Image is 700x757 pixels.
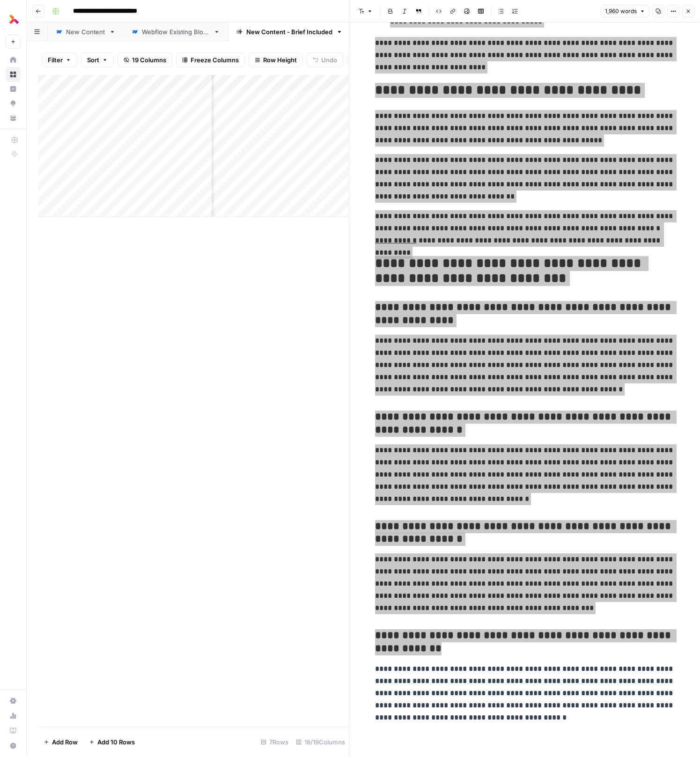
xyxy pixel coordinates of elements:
button: 1,960 words [601,5,649,17]
span: Undo [321,55,337,65]
span: Add 10 Rows [97,737,135,747]
button: Help + Support [6,738,21,753]
button: Freeze Columns [176,52,245,67]
div: New Content - Brief Included [246,27,332,37]
span: 1,960 words [605,7,637,15]
a: Insights [6,81,21,96]
a: Browse [6,67,21,82]
span: 19 Columns [132,55,166,65]
a: Home [6,52,21,67]
button: Filter [42,52,77,67]
button: Row Height [249,52,303,67]
button: Sort [81,52,114,67]
a: Usage [6,708,21,723]
a: New Content [48,22,124,41]
button: Add 10 Rows [83,735,140,750]
div: Webflow Existing Blogs [142,27,210,37]
a: New Content - Brief Included [228,22,351,41]
span: Row Height [263,55,297,65]
a: Webflow Existing Blogs [124,22,228,41]
span: Filter [48,55,63,65]
a: Opportunities [6,96,21,111]
button: Workspace: Thoughtful AI Content Engine [6,7,21,31]
button: Add Row [38,735,83,750]
span: Sort [87,55,99,65]
span: Add Row [52,737,78,747]
a: Settings [6,693,21,708]
div: New Content [66,27,105,37]
img: Thoughtful AI Content Engine Logo [6,11,22,28]
button: Undo [307,52,343,67]
div: 18/19 Columns [292,735,349,750]
span: Freeze Columns [191,55,239,65]
a: Your Data [6,110,21,125]
div: 7 Rows [257,735,292,750]
a: Learning Hub [6,723,21,738]
button: 19 Columns [118,52,172,67]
